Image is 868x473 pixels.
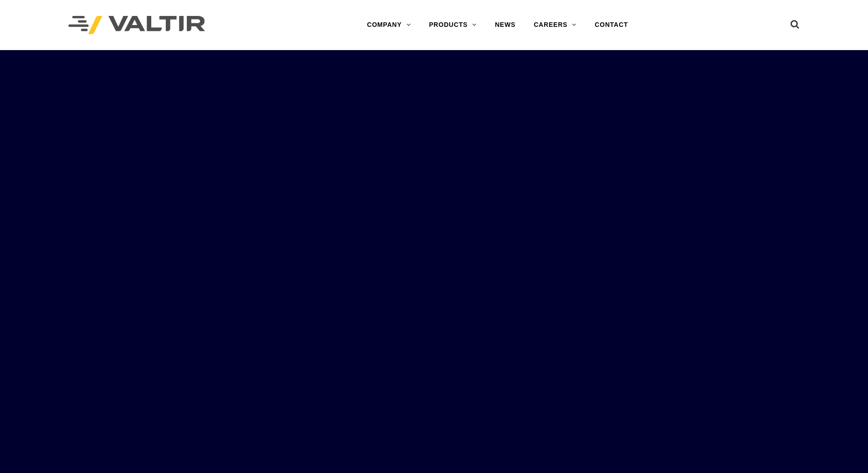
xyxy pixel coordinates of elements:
[486,16,524,34] a: NEWS
[358,16,420,34] a: COMPANY
[586,16,637,34] a: CONTACT
[420,16,486,34] a: PRODUCTS
[524,16,586,34] a: CAREERS
[68,16,205,35] img: Valtir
